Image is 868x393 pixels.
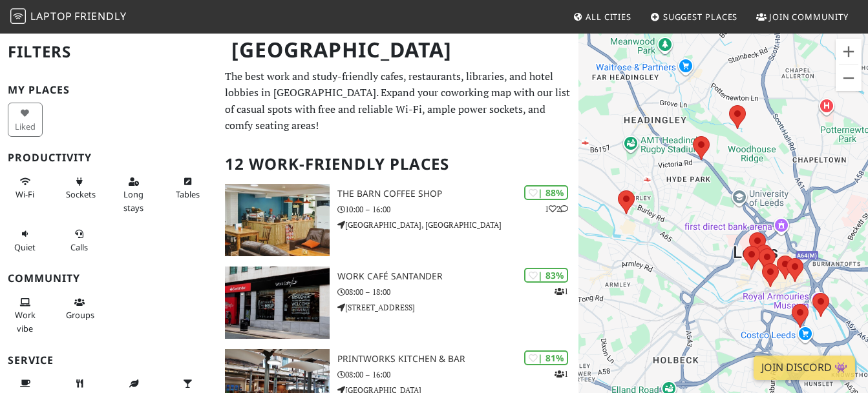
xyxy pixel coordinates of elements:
p: 1 [555,368,568,380]
span: Group tables [66,309,94,321]
a: LaptopFriendly LaptopFriendly [10,6,127,28]
button: Zoom out [836,65,862,91]
p: The best work and study-friendly cafes, restaurants, libraries, and hotel lobbies in [GEOGRAPHIC_... [225,68,571,134]
span: Stable Wi-Fi [16,188,34,200]
div: | 81% [524,350,568,365]
span: Suggest Places [663,11,738,23]
button: Long stays [116,171,151,218]
img: Work Café Santander [225,267,330,339]
p: 1 [555,285,568,297]
button: Groups [62,292,97,326]
button: Tables [171,171,206,205]
h3: Printworks Kitchen & Bar [337,354,578,365]
img: The Barn Coffee Shop [225,184,330,256]
span: Laptop [30,9,72,23]
a: The Barn Coffee Shop | 88% 12 The Barn Coffee Shop 10:00 – 16:00 [GEOGRAPHIC_DATA], [GEOGRAPHIC_D... [217,184,579,256]
h3: Work Café Santander [337,271,578,282]
img: LaptopFriendly [10,8,26,24]
a: All Cities [567,5,637,28]
button: Work vibe [8,292,43,339]
span: All Cities [586,11,631,23]
h2: 12 Work-Friendly Places [225,145,571,184]
button: Calls [62,223,97,257]
button: Wi-Fi [8,171,43,205]
a: Suggest Places [645,5,743,28]
span: Video/audio calls [70,241,88,253]
p: 08:00 – 18:00 [337,286,578,298]
div: | 88% [524,185,568,200]
a: Join Community [751,5,854,28]
p: 08:00 – 16:00 [337,368,578,381]
p: 10:00 – 16:00 [337,203,578,216]
div: | 83% [524,268,568,283]
span: People working [15,309,36,334]
h3: My Places [8,84,209,96]
span: Work-friendly tables [176,188,200,200]
button: Sockets [62,171,97,205]
span: Power sockets [66,188,96,200]
h1: [GEOGRAPHIC_DATA] [221,32,577,68]
h3: The Barn Coffee Shop [337,188,578,199]
a: Work Café Santander | 83% 1 Work Café Santander 08:00 – 18:00 [STREET_ADDRESS] [217,267,579,339]
h3: Productivity [8,152,209,164]
p: [STREET_ADDRESS] [337,301,578,314]
p: 1 2 [545,203,568,215]
span: Friendly [74,9,126,23]
button: Zoom in [836,39,862,65]
h2: Filters [8,32,209,72]
h3: Community [8,272,209,285]
a: Join Discord 👾 [754,356,855,380]
span: Join Community [769,11,849,23]
span: Long stays [123,188,143,213]
span: Quiet [14,241,36,253]
button: Quiet [8,223,43,257]
h3: Service [8,354,209,367]
p: [GEOGRAPHIC_DATA], [GEOGRAPHIC_DATA] [337,219,578,231]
